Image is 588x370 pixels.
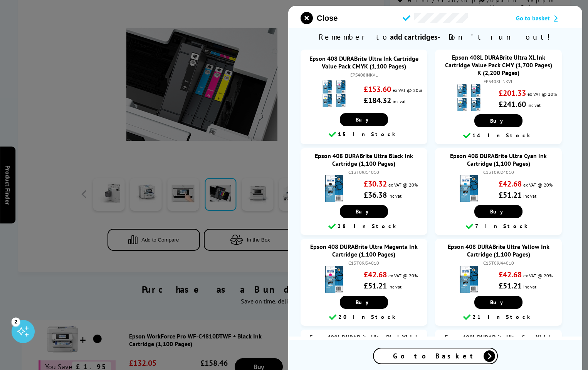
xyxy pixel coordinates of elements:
strong: £42.68 [499,179,522,189]
div: C13T09J44010 [443,260,554,266]
img: Epson 408 DURABrite Ultra Cyan Ink Cartridge (1,100 Pages) [455,175,482,202]
span: Buy [356,116,372,123]
div: 21 In Stock [439,313,558,322]
b: add cartridges [390,32,437,42]
strong: £30.32 [364,179,387,189]
a: Epson 408L DURABrite Ultra Black XL Ink Cartridge (2,200 Pages) [309,333,418,349]
span: inc vat [523,193,536,199]
div: 20 In Stock [304,313,423,322]
span: ex VAT @ 20% [388,182,418,188]
span: Buy [490,208,507,215]
span: Go to basket [516,14,550,22]
a: Go to Basket [373,348,498,364]
span: ex VAT @ 20% [528,91,557,97]
a: Epson 408L DURABrite Ultra Cyan XL Ink Cartridge (1,700 Pages) [445,333,552,349]
span: inc vat [388,193,402,199]
div: 15 In Stock [304,130,423,139]
img: Epson 408 DURABrite Ultra Ink Cartridge Value Pack CMYK (1,100 Pages) [321,80,348,107]
strong: £201.33 [499,88,526,98]
div: 14 In Stock [439,131,558,140]
strong: £51.21 [499,281,522,291]
span: inc vat [523,284,536,290]
img: Epson 408 DURABrite Ultra Magenta Ink Cartridge (1,100 Pages) [321,266,348,293]
a: Epson 408 DURABrite Ultra Cyan Ink Cartridge (1,100 Pages) [450,152,547,167]
img: Epson 408L DURABrite Ultra XL Ink Cartridge Value Pack CMY (1,700 Pages) K (2,200 Pages) [455,84,482,111]
span: ex VAT @ 20% [393,87,422,93]
span: inc vat [528,102,541,108]
strong: £51.21 [499,190,522,200]
div: 7 In Stock [439,222,558,231]
a: Epson 408 DURABrite Ultra Magenta Ink Cartridge (1,100 Pages) [310,243,418,258]
div: 28 In Stock [304,222,423,231]
div: C13T09J34010 [308,260,420,266]
div: C13T09J14010 [308,169,420,175]
span: Buy [356,299,372,306]
strong: £51.21 [364,281,387,291]
span: ex VAT @ 20% [523,273,553,278]
span: Buy [356,208,372,215]
span: inc vat [393,98,406,104]
a: Epson 408L DURABrite Ultra XL Ink Cartridge Value Pack CMY (1,700 Pages) K (2,200 Pages) [445,53,552,77]
span: ex VAT @ 20% [388,273,418,278]
div: EPS408LINKVL [443,78,554,84]
span: Buy [490,117,507,124]
img: Epson 408 DURABrite Ultra Black Ink Cartridge (1,100 Pages) [321,175,348,202]
a: Epson 408 DURABrite Ultra Yellow Ink Cartridge (1,100 Pages) [448,243,549,258]
div: EPS408INKVL [308,72,420,78]
a: Epson 408 DURABrite Ultra Ink Cartridge Value Pack CMYK (1,100 Pages) [309,55,418,70]
strong: £42.68 [364,270,387,280]
a: Go to basket [516,14,570,22]
button: close modal [301,12,338,24]
span: Close [317,14,338,23]
div: C13T09J24010 [443,169,554,175]
span: Buy [490,299,507,306]
strong: £36.38 [364,190,387,200]
img: Epson 408 DURABrite Ultra Yellow Ink Cartridge (1,100 Pages) [455,266,482,293]
strong: £153.60 [364,84,391,94]
div: 2 [12,317,20,326]
a: Epson 408 DURABrite Ultra Black Ink Cartridge (1,100 Pages) [315,152,413,167]
span: inc vat [388,284,402,290]
strong: £241.60 [499,99,526,109]
span: Remember to - Don’t run out! [288,28,582,46]
span: Go to Basket [393,352,478,360]
span: ex VAT @ 20% [523,182,553,188]
strong: £184.32 [364,95,391,105]
strong: £42.68 [499,270,522,280]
